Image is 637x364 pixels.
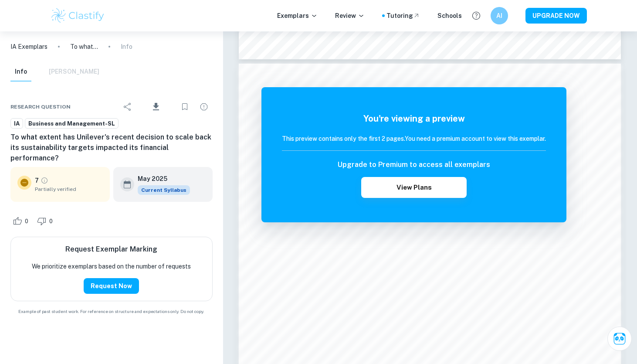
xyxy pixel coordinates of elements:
[121,42,132,51] p: Info
[495,11,505,20] h6: AI
[10,62,31,82] button: Info
[138,185,190,195] div: This exemplar is based on the current syllabus. Feel free to refer to it for inspiration/ideas wh...
[20,217,33,226] span: 0
[32,262,191,271] p: We prioritize exemplars based on the number of requests
[282,134,546,143] h6: This preview contains only the first 2 pages. You need a premium account to view this exemplar.
[25,118,119,129] a: Business and Management-SL
[65,244,157,255] h6: Request Exemplar Marking
[10,42,47,51] a: IA Exemplars
[525,8,587,24] button: UPGRADE NOW
[195,98,213,116] div: Report issue
[386,11,420,20] a: Tutoring
[84,278,139,294] button: Request Now
[491,7,508,24] button: AI
[70,42,98,51] p: To what extent has Unilever's recent decision to scale back its sustainability targets impacted i...
[25,119,118,128] span: Business and Management-SL
[138,174,183,184] h6: May 2025
[437,11,462,20] a: Schools
[282,112,546,125] h5: You're viewing a preview
[361,177,467,198] button: View Plans
[119,98,136,116] div: Share
[469,8,484,23] button: Help and Feedback
[44,217,58,226] span: 0
[35,176,39,185] p: 7
[11,119,23,128] span: IA
[35,214,58,228] div: Dislike
[607,327,632,351] button: Ask Clai
[10,308,213,315] span: Example of past student work. For reference on structure and expectations only. Do not copy.
[50,7,105,24] img: Clastify logo
[41,177,48,184] a: Grade partially verified
[338,160,490,170] h6: Upgrade to Premium to access all exemplars
[10,103,71,111] span: Research question
[10,214,33,228] div: Like
[10,132,213,163] h6: To what extent has Unilever's recent decision to scale back its sustainability targets impacted i...
[10,118,23,129] a: IA
[35,185,103,193] span: Partially verified
[335,11,365,20] p: Review
[138,185,190,195] span: Current Syllabus
[277,11,318,20] p: Exemplars
[138,95,174,118] div: Download
[176,98,193,116] div: Bookmark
